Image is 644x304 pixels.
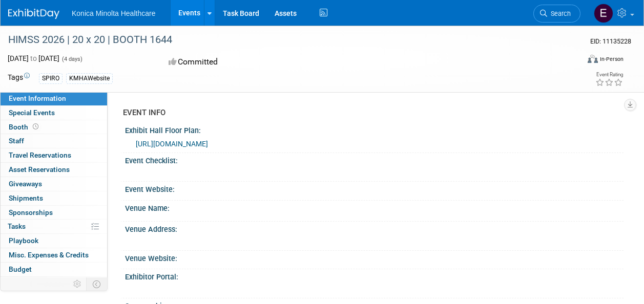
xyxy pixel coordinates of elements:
[8,222,26,230] span: Tasks
[69,277,87,291] td: Personalize Event Tab Strip
[1,177,107,191] a: Giveaways
[9,165,70,173] span: Asset Reservations
[9,194,43,202] span: Shipments
[533,5,580,23] a: Search
[9,236,38,245] span: Playbook
[590,37,631,45] span: Event ID: 11135228
[1,234,107,248] a: Playbook
[8,72,30,84] td: Tags
[125,182,624,194] div: Event Website:
[1,220,107,233] a: Tasks
[9,180,42,188] span: Giveaways
[1,263,107,276] a: Budget
[5,31,571,49] div: HIMSS 2026 | 20 x 20 | BOOTH 1644
[8,9,59,19] img: ExhibitDay
[1,134,107,148] a: Staff
[588,55,598,63] img: Format-Inperson.png
[9,208,53,216] span: Sponsorships
[125,123,624,136] div: Exhibit Hall Floor Plan:
[9,123,40,131] span: Booth
[72,9,155,17] span: Konica Minolta Healthcare
[125,201,624,213] div: Venue Name:
[1,248,107,262] a: Misc. Expenses & Credits
[9,151,71,159] span: Travel Reservations
[9,251,89,259] span: Misc. Expenses & Credits
[39,73,63,84] div: SPIRO
[1,148,107,162] a: Travel Reservations
[125,251,624,264] div: Venue Website:
[1,206,107,220] a: Sponsorships
[31,123,40,131] span: Booth not reserved yet
[125,153,624,166] div: Event Checklist:
[125,269,624,282] div: Exhibitor Portal:
[1,191,107,205] a: Shipments
[1,106,107,120] a: Special Events
[136,140,208,148] a: [URL][DOMAIN_NAME]
[66,73,113,84] div: KMHAWebsite
[125,222,624,234] div: Venue Address:
[594,4,613,23] img: Elisa Dahle
[165,53,361,71] div: Committed
[599,55,624,63] div: In-Person
[595,72,623,77] div: Event Rating
[9,137,24,145] span: Staff
[29,54,38,62] span: to
[9,265,32,273] span: Budget
[123,107,616,118] div: EVENT INFO
[8,54,59,62] span: [DATE] [DATE]
[1,92,107,105] a: Event Information
[547,10,571,17] span: Search
[1,120,107,134] a: Booth
[9,108,55,117] span: Special Events
[61,56,82,62] span: (4 days)
[9,94,66,102] span: Event Information
[534,53,624,69] div: Event Format
[1,163,107,177] a: Asset Reservations
[87,277,108,291] td: Toggle Event Tabs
